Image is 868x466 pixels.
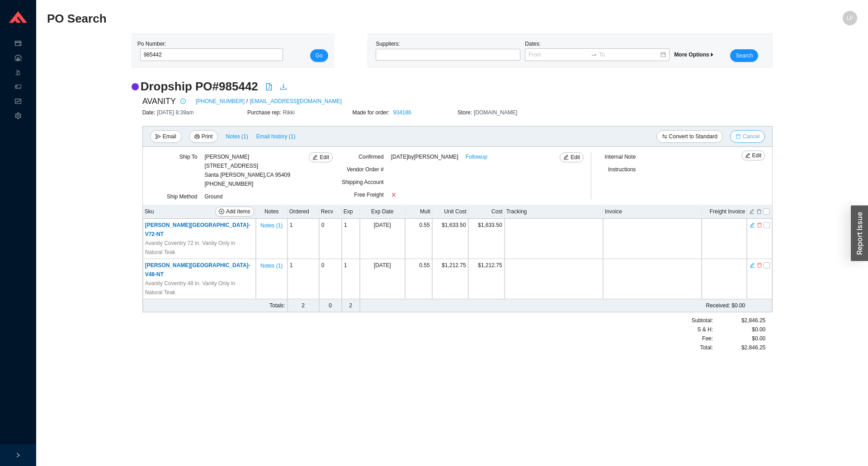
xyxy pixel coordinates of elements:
span: edit [750,262,755,268]
button: Notes (1) [260,221,283,227]
a: [EMAIL_ADDRESS][DOMAIN_NAME] [250,97,341,106]
button: printerPrint [189,130,218,143]
a: Followup [466,152,487,161]
span: Edit [571,153,580,162]
td: $1,633.50 [432,219,468,259]
span: Cancel [743,132,759,141]
a: file-pdf [265,83,273,92]
th: Cost [468,205,505,219]
a: [PHONE_NUMBER] [196,97,245,106]
span: edit [312,155,318,161]
span: Go [316,51,323,60]
td: [DATE] [360,219,405,259]
span: / [246,97,248,106]
button: editEdit [741,151,765,160]
td: 0.55 [405,259,432,299]
button: delete [756,261,763,268]
span: Date: [142,109,157,116]
button: Notes (1) [225,132,248,138]
span: edit [750,222,755,228]
th: Tracking [505,205,603,219]
span: Avanity Coventry 48 in. Vanity Only in Natural Teak [145,279,254,297]
span: Edit [320,153,329,162]
span: file-pdf [265,83,273,90]
button: delete [756,221,763,227]
span: Edit [752,151,762,160]
div: $2,846.25 [713,343,765,352]
button: swapConvert to Standard [656,130,723,143]
button: editEdit [309,152,333,162]
button: edit [749,221,755,227]
span: Internal Note [605,154,636,160]
div: Dates: [523,39,672,62]
td: 1 [342,219,360,259]
span: to [591,52,597,58]
span: Received: [706,302,730,309]
td: 2 [342,299,360,312]
span: Print [202,132,213,141]
div: Suppliers: [373,39,523,62]
span: edit [745,153,750,159]
a: 934186 [393,109,411,116]
span: [PERSON_NAME][GEOGRAPHIC_DATA]-V72-NT [145,222,250,237]
span: delete [757,262,762,268]
span: Subtotal: [692,316,713,325]
button: edit [749,207,755,214]
div: Po Number: [137,39,281,62]
span: Convert to Standard [669,132,717,141]
span: More Options [674,52,714,58]
td: $1,633.50 [468,219,505,259]
div: [PHONE_NUMBER] [204,152,290,188]
span: LP [847,11,854,25]
span: Vendor Order # [347,166,384,173]
th: Exp [342,205,360,219]
span: Rikki [283,109,295,116]
input: To [599,50,660,59]
button: deleteCancel [730,130,765,143]
span: caret-right [709,52,715,57]
span: right [15,452,21,458]
span: Fee : [702,334,713,343]
h2: PO Search [47,11,655,27]
button: Go [310,49,328,62]
span: S & H: [697,325,713,334]
span: download [280,83,287,90]
span: printer [194,134,200,140]
span: Add Items [226,207,250,216]
span: plus-circle [219,209,224,215]
td: 0 [319,299,342,312]
span: delete [757,222,762,228]
td: [DATE] [360,259,405,299]
button: plus-circleAdd Items [215,207,254,217]
td: $0.00 [405,299,747,312]
span: Free Freight [354,192,383,198]
td: 2 [288,299,319,312]
span: Ship Method [167,193,197,200]
span: swap-right [591,52,597,58]
td: 0.55 [405,219,432,259]
th: Exp Date [360,205,405,219]
span: info-circle [178,99,188,104]
input: From [528,50,589,59]
td: 0 [319,259,342,299]
span: [DATE] 8:39am [157,109,193,116]
h2: Dropship PO # 985442 [141,79,258,94]
th: Ordered [288,205,319,219]
span: Avanity Coventry 72 in. Vanity Only in Natural Teak [145,239,254,257]
td: 1 [288,219,319,259]
td: $1,212.75 [468,259,505,299]
span: [PERSON_NAME][GEOGRAPHIC_DATA]-V48-NT [145,262,250,278]
span: Confirmed [359,154,383,160]
th: Notes [256,205,288,219]
button: edit [749,261,755,268]
button: info-circle [176,95,189,108]
th: Invoice [603,205,702,219]
span: Shipping Account [342,179,384,185]
span: Totals: [269,302,285,309]
span: close [391,192,396,198]
td: 1 [288,259,319,299]
div: Sku [145,207,254,217]
span: Email history (1) [256,132,296,141]
th: Mult [405,205,432,219]
span: Notes ( 1 ) [260,221,283,230]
